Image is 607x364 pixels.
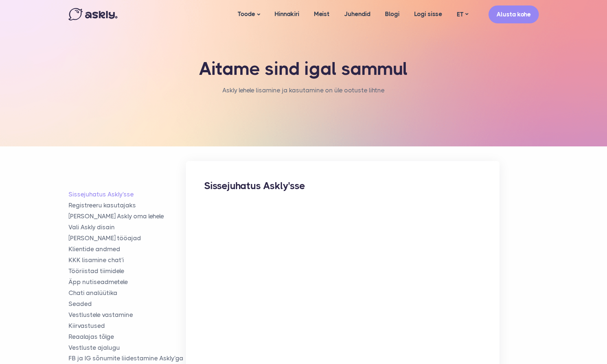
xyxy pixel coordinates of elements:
[489,5,539,23] a: Alusta kohe
[69,256,186,264] a: KKK lisamine chat'i
[69,311,186,319] a: Vestlustele vastamine
[69,201,186,210] a: Registreeru kasutajaks
[69,300,186,308] a: Seaded
[222,85,385,103] nav: breadcrumb
[69,234,186,242] a: [PERSON_NAME] tööajad
[69,212,186,221] a: [PERSON_NAME] Askly oma lehele
[69,245,186,253] a: Klientide andmed
[204,179,481,192] h2: Sissejuhatus Askly'sse
[69,278,186,286] a: Äpp nutiseadmetele
[69,223,186,231] a: Vali Askly disain
[69,333,186,341] a: Reaalajas tõlge
[69,190,186,199] a: Sissejuhatus Askly'sse
[69,344,186,352] a: Vestluste ajalugu
[450,9,475,20] a: ET
[222,85,385,96] li: Askly lehele lisamine ja kasutamine on üle ootuste lihtne
[189,58,419,80] h1: Aitame sind igal sammul
[69,354,186,363] a: FB ja IG sõnumite liidestamine Askly'ga
[69,267,186,275] a: Tööriistad tiimidele
[69,289,186,297] a: Chati analüütika
[69,322,186,330] a: Kiirvastused
[69,8,117,20] img: Askly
